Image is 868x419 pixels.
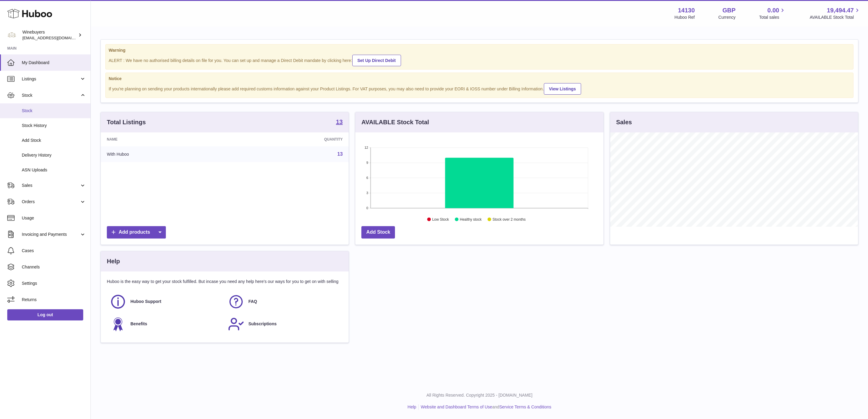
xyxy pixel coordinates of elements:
strong: Notice [109,76,850,82]
span: Invoicing and Payments [22,232,80,237]
span: Total sales [759,15,786,20]
span: Add Stock [22,138,86,143]
a: Set Up Direct Debit [352,55,401,66]
a: 0.00 Total sales [759,6,786,20]
text: Low Stock [432,217,449,222]
h3: AVAILABLE Stock Total [361,118,429,126]
div: Currency [718,15,736,20]
span: Settings [22,281,86,286]
th: Quantity [232,132,349,146]
span: Stock [22,108,86,114]
td: With Huboo [101,146,232,162]
a: Service Terms & Conditions [499,404,551,409]
span: Sales [22,183,80,188]
span: Subscriptions [248,321,277,327]
li: and [419,404,551,410]
text: Stock over 2 months [493,217,526,222]
span: Stock History [22,123,86,128]
a: Add Stock [361,226,395,239]
th: Name [101,132,232,146]
text: 12 [365,146,368,149]
a: Huboo Support [110,294,222,310]
span: 19,494.47 [827,6,854,15]
strong: 14130 [678,6,695,15]
a: Subscriptions [228,316,340,332]
span: Huboo Support [130,299,161,304]
span: Returns [22,297,86,303]
p: Huboo is the easy way to get your stock fulfilled. But incase you need any help here's our ways f... [107,279,343,284]
a: 13 [336,119,343,126]
a: Help [408,404,416,409]
text: 9 [367,161,368,164]
span: Usage [22,215,86,221]
a: 13 [337,151,343,157]
span: ASN Uploads [22,167,86,173]
a: FAQ [228,294,340,310]
span: AVAILABLE Stock Total [810,15,861,20]
h3: Sales [616,118,632,126]
h3: Help [107,257,120,265]
div: ALERT : We have no authorised billing details on file for you. You can set up and manage a Direct... [109,54,850,66]
div: If you're planning on sending your products internationally please add required customs informati... [109,82,850,95]
strong: 13 [336,119,343,125]
a: 19,494.47 AVAILABLE Stock Total [810,6,861,20]
a: Log out [7,309,83,320]
p: All Rights Reserved. Copyright 2025 - [DOMAIN_NAME] [96,392,863,398]
text: 6 [367,176,368,180]
text: 0 [367,206,368,210]
span: FAQ [248,299,257,304]
span: Benefits [130,321,147,327]
img: internalAdmin-14130@internal.huboo.com [7,31,16,40]
span: [EMAIL_ADDRESS][DOMAIN_NAME] [22,35,89,40]
div: Huboo Ref [675,15,695,20]
a: View Listings [544,83,581,95]
span: Orders [22,199,80,205]
a: Add products [107,226,166,239]
span: 0.00 [768,6,779,15]
div: Winebuyers [22,29,77,41]
span: Stock [22,93,80,98]
h3: Total Listings [107,118,146,126]
span: Cases [22,248,86,254]
strong: GBP [722,6,735,15]
span: Channels [22,264,86,270]
span: Delivery History [22,152,86,158]
span: My Dashboard [22,60,86,66]
text: Healthy stock [460,217,482,222]
text: 3 [367,191,368,195]
strong: Warning [109,47,850,53]
span: Listings [22,76,80,82]
a: Benefits [110,316,222,332]
a: Website and Dashboard Terms of Use [421,404,492,409]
